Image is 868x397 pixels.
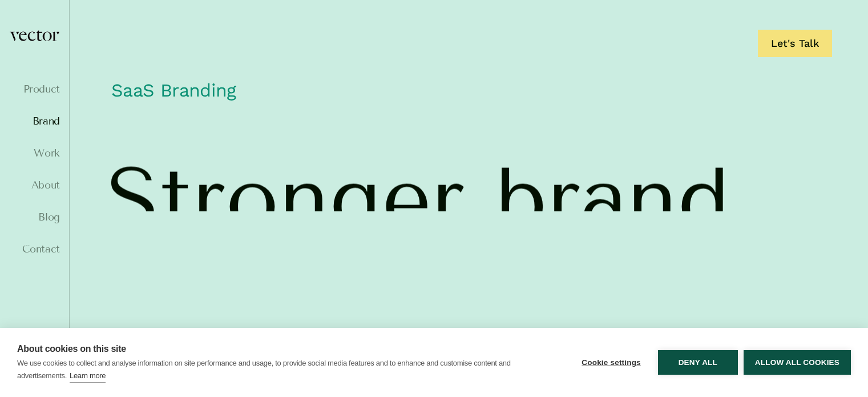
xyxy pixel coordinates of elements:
p: We use cookies to collect and analyse information on site performance and usage, to provide socia... [17,359,511,380]
a: Brand [9,115,60,127]
h1: SaaS Branding [106,73,832,113]
button: Allow all cookies [744,350,851,375]
a: Product [9,83,60,95]
button: Deny all [658,350,738,375]
span: brand. [495,156,753,243]
a: Contact [9,243,60,255]
a: Learn more [70,370,106,383]
a: About [9,179,60,191]
span: Stronger [106,156,465,243]
strong: About cookies on this site [17,344,126,354]
button: Cookie settings [570,350,652,375]
a: Work [9,147,60,159]
a: Blog [9,211,60,223]
a: Let's Talk [758,30,832,57]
